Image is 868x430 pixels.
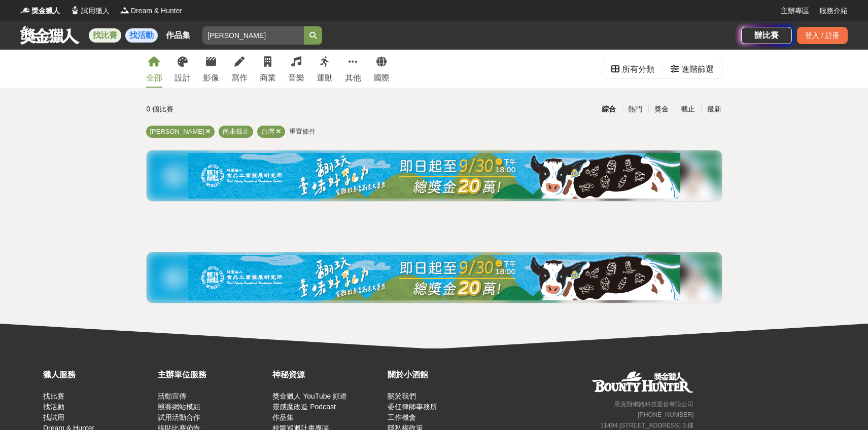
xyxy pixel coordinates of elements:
[622,59,654,80] div: 所有分類
[162,28,194,43] a: 作品集
[158,413,200,421] a: 試用活動合作
[175,50,191,88] a: 設計
[614,401,693,408] small: 恩克斯網路科技股份有限公司
[147,100,338,118] div: 0 個比賽
[648,100,675,118] div: 獎金
[43,403,64,411] a: 找活動
[388,392,416,400] a: 關於我們
[701,100,727,118] div: 最新
[317,72,333,84] div: 運動
[819,6,848,16] a: 服務介紹
[373,72,390,84] div: 國際
[638,411,693,418] small: [PHONE_NUMBER]
[188,255,680,300] img: 11b6bcb1-164f-4f8f-8046-8740238e410a.jpg
[20,5,30,15] img: Logo
[345,50,361,88] a: 其他
[31,6,60,16] span: 獎金獵人
[388,369,497,381] div: 關於小酒館
[288,50,304,88] a: 音樂
[272,413,294,421] a: 作品集
[231,72,248,84] div: 寫作
[150,128,204,135] span: [PERSON_NAME]
[272,369,382,381] div: 神秘資源
[131,6,182,16] span: Dream & Hunter
[288,72,304,84] div: 音樂
[272,392,347,400] a: 獎金獵人 YouTube 頻道
[781,6,809,16] a: 主辦專區
[158,369,267,381] div: 主辦單位服務
[622,100,648,118] div: 熱門
[388,413,416,421] a: 工作機會
[797,27,848,44] div: 登入 / 註冊
[345,72,361,84] div: 其他
[188,153,680,199] img: bbde9c48-f993-4d71-8b4e-c9f335f69c12.jpg
[373,50,390,88] a: 國際
[20,6,60,16] a: Logo獎金獵人
[388,403,437,411] a: 委任律師事務所
[43,413,64,421] a: 找試用
[70,6,110,16] a: Logo試用獵人
[43,369,153,381] div: 獵人服務
[202,26,304,45] input: 翻玩臺味好乳力 等你發揮創意！
[317,50,333,88] a: 運動
[158,403,200,411] a: 競賽網站模組
[203,72,219,84] div: 影像
[260,50,276,88] a: 商業
[120,6,182,16] a: LogoDream & Hunter
[120,5,130,15] img: Logo
[146,72,162,84] div: 全部
[203,50,219,88] a: 影像
[681,59,714,80] div: 進階篩選
[223,128,249,135] span: 尚未截止
[231,50,248,88] a: 寫作
[289,128,316,135] span: 重置條件
[260,72,276,84] div: 商業
[600,422,693,429] small: 11494 [STREET_ADDRESS] 3 樓
[741,27,792,44] a: 辦比賽
[81,6,110,16] span: 試用獵人
[125,28,158,43] a: 找活動
[175,72,191,84] div: 設計
[43,392,64,400] a: 找比賽
[70,5,80,15] img: Logo
[596,100,622,118] div: 綜合
[158,392,186,400] a: 活動宣傳
[261,128,274,135] span: 台灣
[675,100,701,118] div: 截止
[89,28,121,43] a: 找比賽
[146,50,162,88] a: 全部
[272,403,335,411] a: 靈感魔改造 Podcast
